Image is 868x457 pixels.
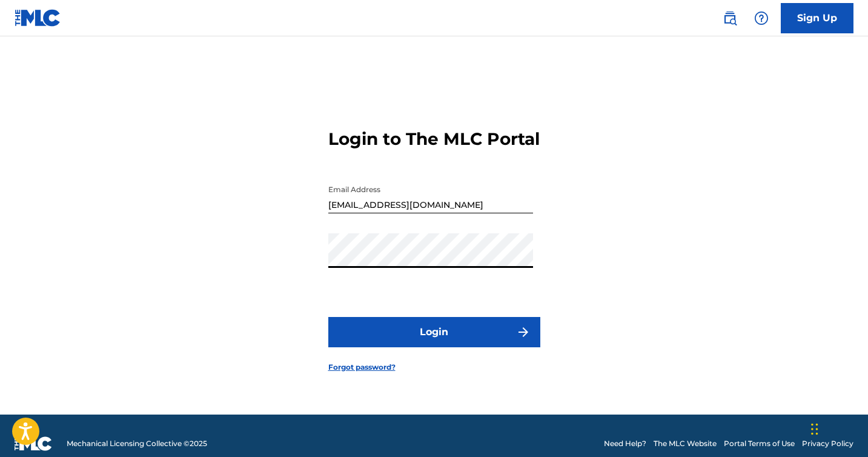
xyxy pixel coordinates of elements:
a: Need Help? [604,438,646,449]
button: Login [328,317,540,347]
a: Forgot password? [328,362,396,373]
img: f7272a7cc735f4ea7f67.svg [516,325,531,339]
span: Mechanical Licensing Collective © 2025 [67,438,207,449]
a: Public Search [718,6,742,30]
a: Portal Terms of Use [724,438,795,449]
img: help [754,11,769,25]
div: Help [749,6,774,30]
h3: Login to The MLC Portal [328,128,540,150]
a: Sign Up [781,3,853,33]
a: The MLC Website [654,438,717,449]
img: logo [15,436,52,451]
a: Privacy Policy [802,438,853,449]
img: search [723,11,737,25]
iframe: Chat Widget [807,399,868,457]
div: Drag [811,411,818,447]
img: MLC Logo [15,9,61,27]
